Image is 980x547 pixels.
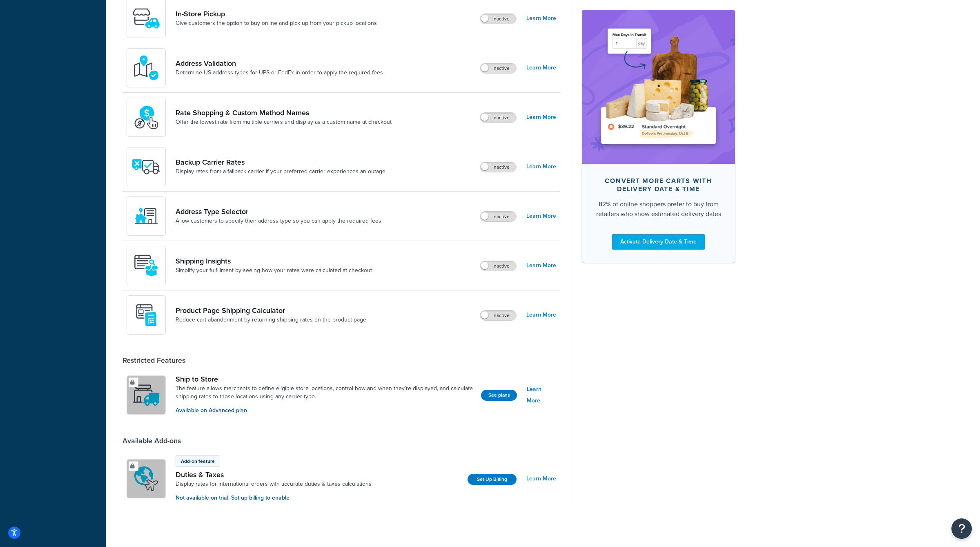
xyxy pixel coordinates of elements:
[132,54,160,82] img: kIG8fy0lQAAAABJRU5ErkJggg==
[176,167,385,176] a: Display rates from a fallback carrier if your preferred carrier experiences an outage
[526,309,556,321] a: Learn More
[594,22,723,151] img: feature-image-ddt-36eae7f7280da8017bfb280eaccd9c446f90b1fe08728e4019434db127062ab4.png
[526,260,556,271] a: Learn More
[526,62,556,74] a: Learn More
[480,113,516,123] label: Inactive
[481,390,517,401] button: See plans
[480,310,516,320] label: Inactive
[176,493,372,502] p: Not available on trial. Set up billing to enable
[181,458,215,465] p: Add-on feature
[480,63,516,73] label: Inactive
[526,210,556,222] a: Learn More
[612,234,705,249] a: Activate Delivery Date & Time
[176,118,392,126] a: Offer the lowest rate from multiple carriers and display as a custom name at checkout
[176,217,381,225] a: Allow customers to specify their address type so you can apply the required fees
[176,375,474,384] a: Ship to Store
[132,152,160,181] img: icon-duo-feat-backup-carrier-4420b188.png
[122,436,181,445] div: Available Add-ons
[132,103,160,132] img: icon-duo-feat-rate-shopping-ecdd8bed.png
[176,69,383,77] a: Determine US address types for UPS or FedEx in order to apply the required fees
[176,266,372,275] a: Simplify your fulfillment by seeing how your rates were calculated at checkout
[176,108,392,117] a: Rate Shopping & Custom Method Names
[132,202,160,230] img: wNXZ4XiVfOSSwAAAABJRU5ErkJggg==
[527,384,556,406] a: Learn More
[176,306,366,315] a: Product Page Shipping Calculator
[176,207,381,216] a: Address Type Selector
[526,473,556,484] a: Learn More
[176,316,366,324] a: Reduce cart abandonment by returning shipping rates on the product page
[176,59,383,68] a: Address Validation
[132,301,160,329] img: +D8d0cXZM7VpdAAAAAElFTkSuQmCC
[176,158,385,167] a: Backup Carrier Rates
[176,257,372,266] a: Shipping Insights
[176,9,377,18] a: In-Store Pickup
[480,212,516,221] label: Inactive
[132,4,160,33] img: wfgcfpwTIucLEAAAAASUVORK5CYII=
[595,199,722,219] div: 82% of online shoppers prefer to buy from retailers who show estimated delivery dates
[951,518,972,539] button: Open Resource Center
[468,474,517,485] a: Set Up Billing
[176,406,474,415] p: Available on Advanced plan
[526,112,556,123] a: Learn More
[132,251,160,280] img: Acw9rhKYsOEjAAAAAElFTkSuQmCC
[526,161,556,172] a: Learn More
[480,261,516,271] label: Inactive
[176,470,372,479] a: Duties & Taxes
[595,176,722,193] div: Convert more carts with delivery date & time
[176,384,474,401] a: The feature allows merchants to define eligible store locations, control how and when they’re dis...
[480,14,516,24] label: Inactive
[526,13,556,24] a: Learn More
[176,19,377,27] a: Give customers the option to buy online and pick up from your pickup locations
[480,162,516,172] label: Inactive
[176,480,372,488] a: Display rates for international orders with accurate duties & taxes calculations
[122,356,185,365] div: Restricted Features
